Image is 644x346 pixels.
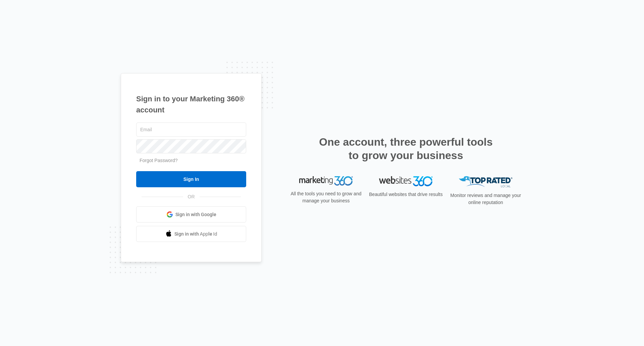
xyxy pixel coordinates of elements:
p: Monitor reviews and manage your online reputation [448,192,523,206]
a: Sign in with Apple Id [136,226,246,242]
input: Email [136,122,246,137]
p: All the tools you need to grow and manage your business [288,190,364,204]
a: Sign in with Google [136,206,246,223]
span: OR [183,193,200,200]
span: Sign in with Apple Id [174,231,217,238]
img: Websites 360 [379,176,433,186]
a: Forgot Password? [140,158,178,163]
img: Top Rated Local [459,176,513,187]
input: Sign In [136,171,246,187]
p: Beautiful websites that drive results [368,191,443,198]
h1: Sign in to your Marketing 360® account [136,93,246,115]
span: Sign in with Google [175,211,216,218]
h2: One account, three powerful tools to grow your business [317,135,495,162]
img: Marketing 360 [299,176,353,186]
